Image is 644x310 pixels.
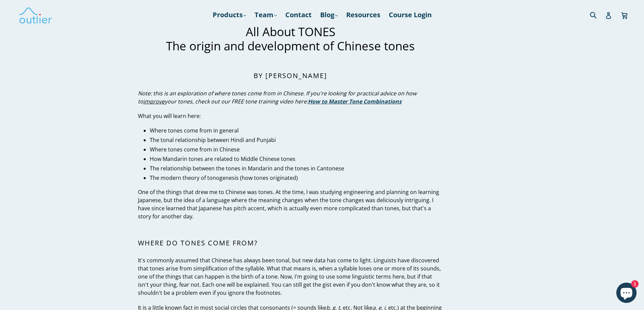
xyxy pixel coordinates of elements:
a: Products [209,9,249,21]
img: Outlier Linguistics [19,5,52,25]
li: Where tones come from in Chinese [150,145,443,153]
input: Search [588,8,607,22]
p: One of the things that drew me to Chinese was tones. At the time, I was studying engineering and ... [138,188,443,220]
h1: All About TONES The origin and development of Chinese tones [138,25,443,53]
span: FREE tone training video here: [232,98,308,105]
p: It's commonly assumed that Chinese has always been tonal, but new data has come to light. Linguis... [138,256,443,297]
strong: How to Master Tone Combinations [308,98,402,105]
p: What you will learn here: [138,112,443,120]
li: How Mandarin tones are related to Middle Chinese tones [150,155,443,163]
h2: by [PERSON_NAME] [138,72,443,80]
li: The relationship between the tones in Mandarin and the tones in Cantonese [150,164,443,172]
a: Team [251,9,280,21]
a: Resources [343,9,384,21]
a: How to Master Tone Combinations [308,98,402,105]
li: The modern theory of tonogenesis (how tones originated) [150,174,443,182]
h2: Where do tones come from? [138,239,443,247]
li: Where tones come from in general [150,126,443,135]
a: Contact [282,9,315,21]
em: Note: this is an exploration of where tones come from in Chinese. If you're looking for practical... [138,90,416,105]
li: The tonal relationship between Hindi and Punjabi [150,136,443,144]
span: improve [143,98,165,105]
a: Blog [317,9,341,21]
inbox-online-store-chat: Shopify online store chat [614,283,639,305]
a: Course Login [385,9,435,21]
